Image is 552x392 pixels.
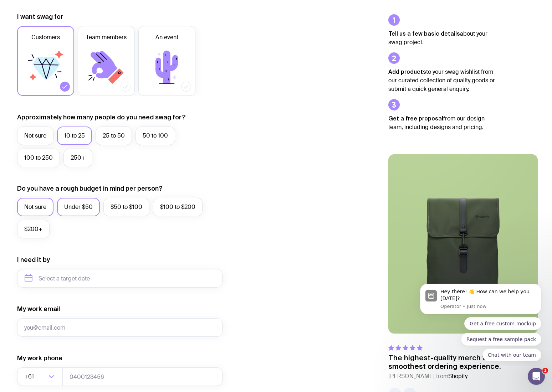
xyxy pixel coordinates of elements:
label: 100 to 250 [17,149,60,167]
strong: Add products [388,68,426,75]
label: My work email [17,305,60,313]
label: 50 to 100 [136,127,175,145]
span: Customers [31,33,60,42]
label: Not sure [17,127,53,145]
input: 0400123456 [62,367,223,386]
label: $100 to $200 [153,198,203,216]
label: 10 to 25 [57,127,92,145]
iframe: Intercom notifications message [409,278,552,366]
iframe: Intercom live chat [528,368,545,385]
label: Under $50 [57,198,100,216]
label: My work phone [17,354,62,362]
strong: Get a free proposal [388,115,443,122]
label: I need it by [17,256,50,264]
label: $200+ [17,220,50,238]
label: Not sure [17,198,53,216]
span: 1 [542,368,548,373]
p: The highest-quality merch with the smoothest ordering experience. [388,354,538,371]
label: 25 to 50 [96,127,132,145]
label: $50 to $100 [103,198,149,216]
div: Search for option [17,367,63,386]
input: you@email.com [17,318,223,337]
p: about your swag project. [388,29,495,47]
span: An event [155,33,178,42]
label: Approximately how many people do you need swag for? [17,113,186,122]
input: Select a target date [17,269,223,288]
label: 250+ [63,149,92,167]
label: Do you have a rough budget in mind per person? [17,184,163,193]
p: from our design team, including designs and pricing. [388,114,495,131]
span: Shopify [448,372,467,380]
input: Search for option [35,367,46,386]
label: I want swag for [17,12,63,21]
strong: Tell us a few basic details [388,30,460,37]
p: to your swag wishlist from our curated collection of quality goods or submit a quick general enqu... [388,67,495,93]
cite: [PERSON_NAME] from [388,372,538,381]
span: Team members [86,33,127,42]
span: +61 [24,367,35,386]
